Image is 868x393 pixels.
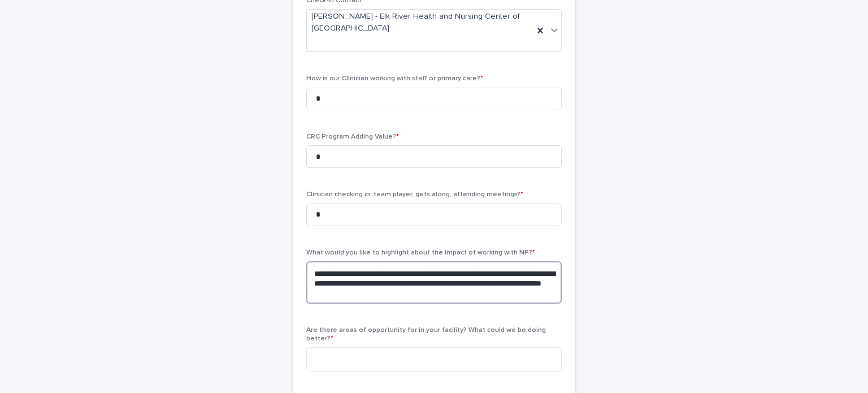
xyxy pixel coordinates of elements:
[306,191,523,198] span: Clinician checking in, team player, gets along, attending meetings?
[306,133,399,140] span: CRC Program Adding Value?
[311,11,529,34] span: [PERSON_NAME] - Elk River Health and Nursing Center of [GEOGRAPHIC_DATA]
[306,75,483,82] span: How is our Clinician working with staff or primary care?
[306,327,546,342] span: Are there areas of opportunity for in your facility? What could we be doing better?
[306,249,535,256] span: What would you like to highlight about the impact of working with NP?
